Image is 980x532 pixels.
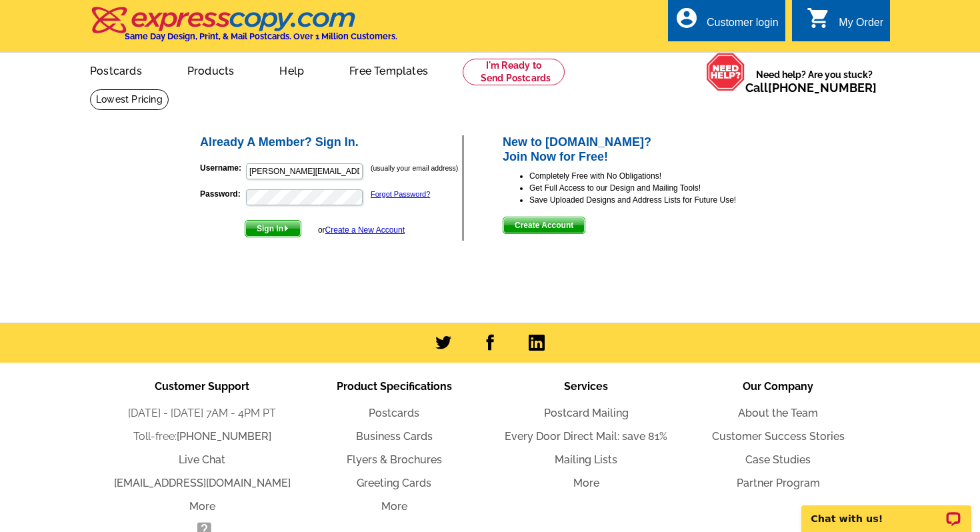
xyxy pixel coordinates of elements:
[106,405,298,421] li: [DATE] - [DATE] 7AM - 4PM PT
[166,54,256,85] a: Products
[369,407,419,419] a: Postcards
[737,477,820,489] a: Partner Program
[555,453,617,466] a: Mailing Lists
[503,217,585,234] button: Create Account
[738,407,818,419] a: About the Team
[106,429,298,445] li: Toll-free:
[505,430,667,443] a: Every Door Direct Mail: save 81%
[177,430,271,443] a: [PHONE_NUMBER]
[356,430,433,443] a: Business Cards
[258,54,325,85] a: Help
[707,17,779,35] div: Customer login
[90,16,397,41] a: Same Day Design, Print, & Mail Postcards. Over 1 Million Customers.
[371,164,458,172] small: (usually your email address)
[347,453,442,466] a: Flyers & Brochures
[839,17,883,35] div: My Order
[793,490,980,532] iframe: LiveChat chat widget
[712,430,845,443] a: Customer Success Stories
[114,477,291,489] a: [EMAIL_ADDRESS][DOMAIN_NAME]
[381,500,407,513] a: More
[245,220,301,237] button: Sign In
[179,453,225,466] a: Live Chat
[745,81,877,95] span: Call
[245,221,301,237] span: Sign In
[529,170,782,182] li: Completely Free with No Obligations!
[503,135,782,164] h2: New to [DOMAIN_NAME]? Join Now for Free!
[675,6,699,30] i: account_circle
[807,15,883,31] a: shopping_cart My Order
[200,188,245,200] label: Password:
[189,500,215,513] a: More
[125,31,397,41] h4: Same Day Design, Print, & Mail Postcards. Over 1 Million Customers.
[371,190,430,198] a: Forgot Password?
[745,68,883,95] span: Need help? Are you stuck?
[325,225,405,235] a: Create a New Account
[768,81,877,95] a: [PHONE_NUMBER]
[529,194,782,206] li: Save Uploaded Designs and Address Lists for Future Use!
[743,380,813,393] span: Our Company
[337,380,452,393] span: Product Specifications
[573,477,599,489] a: More
[745,453,811,466] a: Case Studies
[807,6,831,30] i: shopping_cart
[706,53,745,91] img: help
[318,224,405,236] div: or
[564,380,608,393] span: Services
[503,217,585,233] span: Create Account
[529,182,782,194] li: Get Full Access to our Design and Mailing Tools!
[283,225,289,231] img: button-next-arrow-white.png
[544,407,629,419] a: Postcard Mailing
[357,477,431,489] a: Greeting Cards
[675,15,779,31] a: account_circle Customer login
[155,380,249,393] span: Customer Support
[328,54,449,85] a: Free Templates
[200,135,462,150] h2: Already A Member? Sign In.
[69,54,163,85] a: Postcards
[200,162,245,174] label: Username:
